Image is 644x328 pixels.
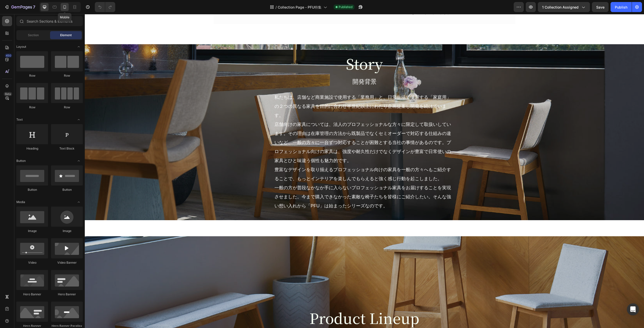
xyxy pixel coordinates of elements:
button: Publish [611,2,632,12]
span: Toggle open [75,157,83,165]
p: 開発背景 [190,63,370,72]
button: 1 collection assigned [538,2,590,12]
div: Hero Banner [16,292,48,297]
span: Button [16,159,26,163]
div: Open Intercom Messenger [627,303,639,315]
div: Heading [16,146,48,151]
input: Search Sections & Elements [16,16,83,26]
span: Section [28,33,39,37]
span: Toggle open [75,116,83,124]
div: Undo/Redo [95,2,115,12]
button: 7 [2,2,37,12]
div: 450 [5,54,12,58]
span: Collection Page - PFU特集 [278,5,321,10]
span: Toggle open [75,198,83,206]
div: Publish [615,5,627,10]
div: Row [16,105,48,110]
div: Video Banner [51,260,83,265]
iframe: Design area [85,14,644,328]
span: Media [16,200,25,204]
span: Published [339,5,352,9]
div: Row [51,73,83,78]
span: Save [596,5,605,9]
p: 7 [33,4,35,10]
div: Image [16,229,48,233]
button: Save [592,2,609,12]
div: Hero Banner [51,292,83,297]
div: Image [51,229,83,233]
div: Row [51,105,83,110]
div: Row [16,73,48,78]
h2: Story [189,39,370,59]
div: Button [16,188,48,192]
p: 私たちは、店舗など商業施設で使用する「業務用」と、日常生活で使用する「家庭用」の２つの異なる家具を目的に合わせ半世紀以上にわたり企画提案し開発を続けています。 店舗向けの家具については、法人のプ... [190,79,370,196]
div: Beta [4,92,12,96]
div: Button [51,188,83,192]
div: Video [16,260,48,265]
span: 1 collection assigned [542,5,579,10]
span: Layout [16,44,26,49]
span: Toggle open [75,43,83,51]
span: Element [60,33,72,37]
div: Text Block [51,146,83,151]
h2: Product Lineup [189,294,370,313]
span: / [275,5,277,10]
span: Text [16,117,23,122]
